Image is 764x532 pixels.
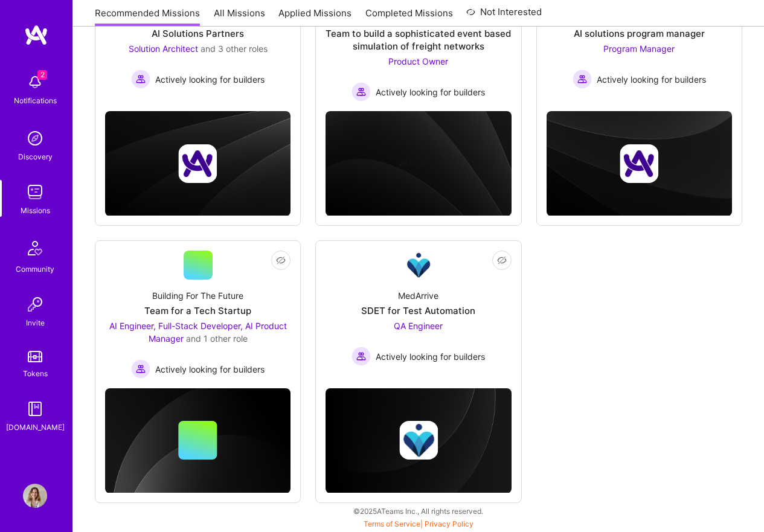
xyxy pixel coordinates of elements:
[26,316,45,329] div: Invite
[23,70,47,94] img: bell
[326,111,511,216] img: cover
[152,289,243,302] div: Building For The Future
[404,251,433,280] img: Company Logo
[365,7,453,27] a: Completed Missions
[129,43,198,54] span: Solution Architect
[37,70,47,80] span: 2
[361,304,475,317] div: SDET for Test Automation
[152,27,244,40] div: AI Solutions Partners
[326,388,511,493] img: cover
[574,27,705,40] div: AI solutions program manager
[547,111,732,216] img: cover
[6,421,65,434] div: [DOMAIN_NAME]
[201,43,268,54] span: and 3 other roles
[398,289,438,302] div: MedArrive
[352,347,371,366] img: Actively looking for builders
[23,180,47,204] img: teamwork
[18,150,53,163] div: Discovery
[376,350,485,363] span: Actively looking for builders
[388,56,448,66] span: Product Owner
[425,519,473,528] a: Privacy Policy
[603,43,675,54] span: Program Manager
[109,321,287,344] span: AI Engineer, Full-Stack Developer, AI Product Manager
[131,359,150,379] img: Actively looking for builders
[620,144,658,183] img: Company logo
[144,304,251,317] div: Team for a Tech Startup
[105,111,291,216] img: cover
[186,333,248,344] span: and 1 other role
[497,255,507,265] i: icon EyeClosed
[466,5,542,27] a: Not Interested
[95,7,200,27] a: Recommended Missions
[23,126,47,150] img: discovery
[14,94,57,107] div: Notifications
[28,351,42,362] img: tokens
[23,292,47,316] img: Invite
[399,421,438,460] img: Company logo
[72,496,764,526] div: © 2025 ATeams Inc., All rights reserved.
[573,69,592,89] img: Actively looking for builders
[597,73,706,86] span: Actively looking for builders
[276,255,286,265] i: icon EyeClosed
[214,7,265,27] a: All Missions
[326,27,511,53] div: Team to build a sophisticated event based simulation of freight networks
[105,388,291,493] img: cover
[399,144,438,183] img: Company logo
[24,24,48,46] img: logo
[155,73,265,86] span: Actively looking for builders
[23,367,48,380] div: Tokens
[352,82,371,101] img: Actively looking for builders
[364,519,473,528] span: |
[16,263,54,275] div: Community
[21,234,50,263] img: Community
[23,484,47,508] img: User Avatar
[278,7,352,27] a: Applied Missions
[21,204,50,217] div: Missions
[179,144,217,183] img: Company logo
[155,363,265,376] span: Actively looking for builders
[23,397,47,421] img: guide book
[364,519,420,528] a: Terms of Service
[394,321,443,331] span: QA Engineer
[376,86,485,98] span: Actively looking for builders
[131,69,150,89] img: Actively looking for builders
